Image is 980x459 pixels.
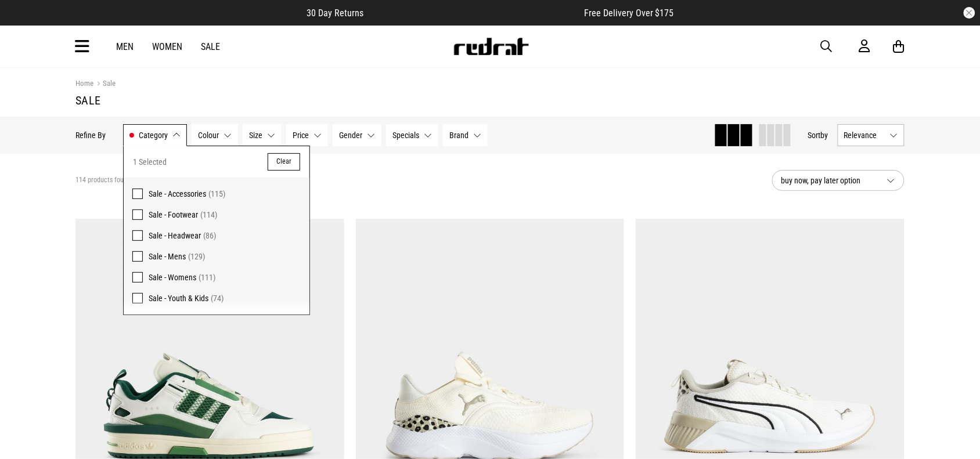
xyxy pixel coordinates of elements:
[149,189,206,198] span: Sale - Accessories
[200,210,217,219] span: (114)
[844,131,885,140] span: Relevance
[453,38,529,55] img: Redrat logo
[208,189,225,198] span: (115)
[808,128,828,142] button: Sortby
[392,131,419,140] span: Specials
[149,294,208,303] span: Sale - Youth & Kids
[211,294,224,303] span: (74)
[293,131,309,140] span: Price
[772,170,905,191] button: buy now, pay later option
[152,41,182,52] a: Women
[75,79,93,88] a: Home
[249,131,262,140] span: Size
[149,273,196,282] span: Sale - Womens
[333,124,381,146] button: Gender
[75,176,131,185] span: 114 products found
[307,8,363,19] span: 30 Day Returns
[75,93,905,107] h1: Sale
[286,124,328,146] button: Price
[9,5,44,39] button: Open LiveChat chat widget
[123,146,310,315] div: Category
[821,131,828,140] span: by
[584,8,674,19] span: Free Delivery Over $175
[449,131,469,140] span: Brand
[149,231,201,240] span: Sale - Headwear
[268,153,300,171] button: Clear
[188,252,205,261] span: (129)
[139,131,168,140] span: Category
[123,124,187,146] button: Category
[838,124,905,146] button: Relevance
[133,155,167,169] span: 1 Selected
[192,124,238,146] button: Colour
[93,79,116,90] a: Sale
[201,41,220,52] a: Sale
[199,273,215,282] span: (111)
[149,210,198,219] span: Sale - Footwear
[443,124,488,146] button: Brand
[386,124,438,146] button: Specials
[387,7,561,19] iframe: Customer reviews powered by Trustpilot
[75,131,106,140] p: Refine By
[781,174,878,187] span: buy now, pay later option
[116,41,134,52] a: Men
[198,131,219,140] span: Colour
[339,131,362,140] span: Gender
[203,231,216,240] span: (86)
[243,124,282,146] button: Size
[149,252,186,261] span: Sale - Mens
